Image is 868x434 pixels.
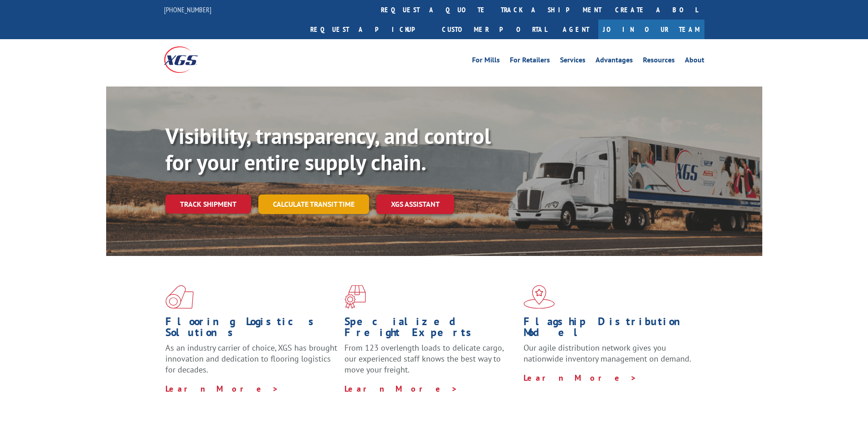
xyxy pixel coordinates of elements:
[598,20,704,39] a: Join Our Team
[435,20,554,39] a: Customer Portal
[524,316,696,342] h1: Flagship Distribution Model
[596,56,633,66] a: Advantages
[554,20,598,39] a: Agent
[376,194,454,214] a: XGS ASSISTANT
[258,194,369,214] a: Calculate transit time
[685,56,704,66] a: About
[344,383,458,394] a: Learn More >
[165,316,338,342] h1: Flooring Logistics Solutions
[165,285,194,309] img: xgs-icon-total-supply-chain-intelligence-red
[524,285,555,309] img: xgs-icon-flagship-distribution-model-red
[165,122,491,176] b: Visibility, transparency, and control for your entire supply chain.
[560,56,586,66] a: Services
[164,5,211,14] a: [PHONE_NUMBER]
[472,56,500,66] a: For Mills
[303,20,435,39] a: Request a pickup
[344,316,517,342] h1: Specialized Freight Experts
[643,56,675,66] a: Resources
[524,373,637,383] a: Learn More >
[344,342,517,383] p: From 123 overlength loads to delicate cargo, our experienced staff knows the best way to move you...
[165,194,251,214] a: Track shipment
[165,342,337,375] span: As an industry carrier of choice, XGS has brought innovation and dedication to flooring logistics...
[344,285,366,309] img: xgs-icon-focused-on-flooring-red
[165,383,279,394] a: Learn More >
[510,56,550,66] a: For Retailers
[524,342,691,364] span: Our agile distribution network gives you nationwide inventory management on demand.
